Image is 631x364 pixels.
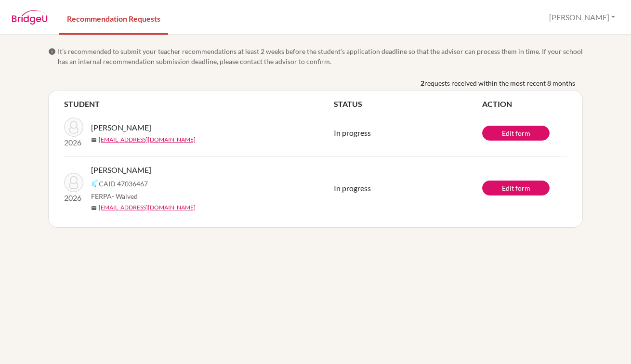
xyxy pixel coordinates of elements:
[334,98,482,110] th: STATUS
[112,192,138,200] span: - Waived
[64,137,83,148] p: 2026
[64,173,83,192] img: Webel, Abigail
[58,46,583,66] span: It’s recommended to submit your teacher recommendations at least 2 weeks before the student’s app...
[91,191,138,201] span: FERPA
[64,117,83,137] img: Bokstrom, Astrid
[48,48,56,55] span: info
[91,164,151,176] span: [PERSON_NAME]
[91,205,97,211] span: mail
[91,180,99,187] img: Common App logo
[99,135,196,144] a: [EMAIL_ADDRESS][DOMAIN_NAME]
[99,179,148,189] span: CAID 47036467
[334,128,371,137] span: In progress
[482,181,550,195] a: Edit form
[424,78,575,88] span: requests received within the most recent 8 months
[64,98,334,110] th: STUDENT
[482,126,550,141] a: Edit form
[334,183,371,193] span: In progress
[545,8,619,26] button: [PERSON_NAME]
[12,10,48,25] img: BridgeU logo
[91,137,97,143] span: mail
[91,122,151,133] span: [PERSON_NAME]
[59,1,168,35] a: Recommendation Requests
[482,98,567,110] th: ACTION
[64,192,83,204] p: 2026
[99,203,196,212] a: [EMAIL_ADDRESS][DOMAIN_NAME]
[421,78,424,88] b: 2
